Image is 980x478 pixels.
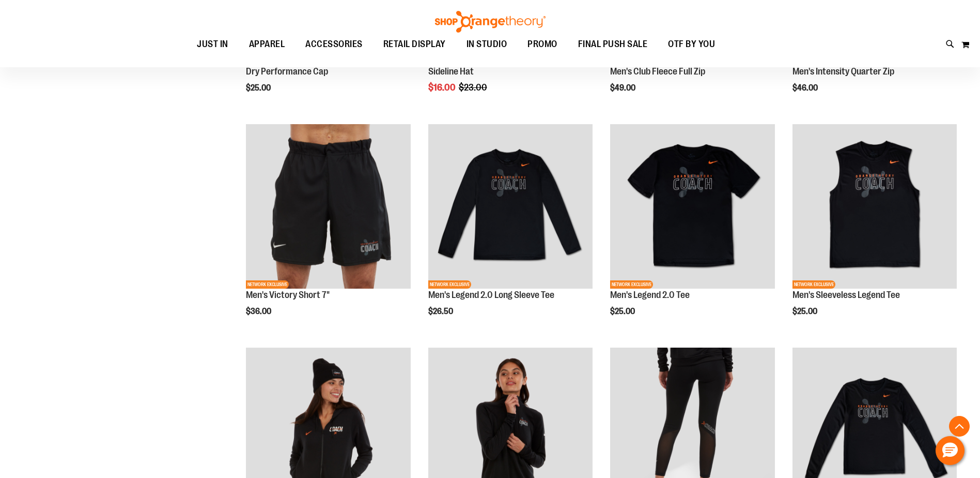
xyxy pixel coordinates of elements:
span: ACCESSORIES [305,33,363,56]
a: Dry Performance Cap [246,66,328,77]
span: $26.50 [428,307,455,316]
a: APPAREL [239,33,295,56]
a: Men's Victory Short 7" [246,290,330,300]
span: $46.00 [792,83,819,93]
span: OTF BY YOU [668,33,715,56]
a: FINAL PUSH SALE [568,33,658,56]
div: product [787,119,962,342]
span: $49.00 [610,83,637,93]
span: $25.00 [792,307,819,316]
span: IN STUDIO [466,33,507,56]
img: Shop Orangetheory [433,11,547,33]
span: PROMO [527,33,557,56]
a: JUST IN [186,33,239,56]
a: Sideline Hat [428,66,474,77]
div: product [423,119,598,342]
a: OTF Mens Coach FA23 Legend 2.0 SS Tee - Black primary imageNETWORK EXCLUSIVE [610,124,774,290]
a: Men's Legend 2.0 Long Sleeve Tee [428,290,554,300]
span: RETAIL DISPLAY [383,33,446,56]
a: OTF Mens Coach FA23 Legend 2.0 LS Tee - Black primary imageNETWORK EXCLUSIVE [428,124,593,290]
a: ACCESSORIES [295,33,373,56]
a: OTF BY YOU [658,33,725,56]
button: Back To Top [949,416,970,437]
div: product [241,119,415,342]
img: OTF Mens Coach FA23 Legend 2.0 SS Tee - Black primary image [610,124,774,289]
span: $36.00 [246,307,273,316]
span: NETWORK EXCLUSIVE [246,280,289,289]
img: OTF Mens Coach FA23 Legend 2.0 LS Tee - Black primary image [428,124,593,289]
a: Men's Club Fleece Full Zip [610,66,705,77]
a: RETAIL DISPLAY [373,33,456,56]
span: NETWORK EXCLUSIVE [428,280,471,289]
div: product [605,119,780,342]
a: Men's Sleeveless Legend Tee [792,290,900,300]
a: OTF Mens Coach FA23 Victory Short - Black primary imageNETWORK EXCLUSIVE [246,124,410,290]
a: Men's Legend 2.0 Tee [610,290,690,300]
a: PROMO [517,33,568,56]
a: OTF Mens Coach FA23 Legend Sleeveless Tee - Black primary imageNETWORK EXCLUSIVE [792,124,957,290]
span: $25.00 [610,307,636,316]
span: $16.00 [428,82,457,93]
button: Hello, have a question? Let’s chat. [936,436,965,465]
span: APPAREL [249,33,285,56]
img: OTF Mens Coach FA23 Legend Sleeveless Tee - Black primary image [792,124,957,289]
a: IN STUDIO [456,33,518,56]
span: JUST IN [197,33,228,56]
span: NETWORK EXCLUSIVE [610,280,653,289]
img: OTF Mens Coach FA23 Victory Short - Black primary image [246,124,410,289]
span: FINAL PUSH SALE [578,33,648,56]
span: $23.00 [459,82,489,93]
a: Men's Intensity Quarter Zip [792,66,894,77]
span: NETWORK EXCLUSIVE [792,280,835,289]
span: $25.00 [246,83,272,93]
